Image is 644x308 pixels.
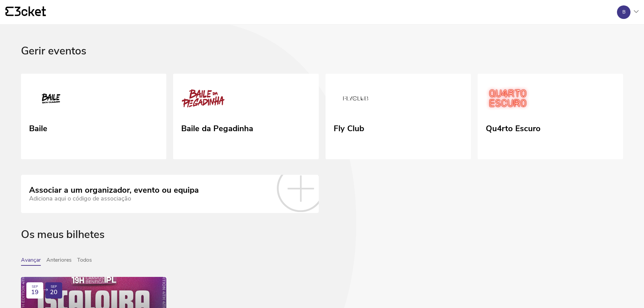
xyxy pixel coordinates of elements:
img: Fly Club [334,85,378,115]
g: {' '} [5,7,14,16]
div: Baile [29,121,47,134]
div: Fly Club [334,121,364,134]
div: Associar a um organizador, evento ou equipa [29,186,199,195]
span: 20 [50,289,57,296]
div: Adiciona aqui o código de associação [29,195,199,202]
a: Qu4rto Escuro Qu4rto Escuro [478,74,623,160]
img: Qu4rto Escuro [486,85,530,115]
div: Os meus bilhetes [21,229,623,257]
div: Qu4rto Escuro [486,121,541,134]
a: Fly Club Fly Club [326,74,471,160]
span: 19 [31,289,39,296]
a: Associar a um organizador, evento ou equipa Adiciona aqui o código de associação [21,175,319,213]
button: Todos [77,257,92,266]
a: Baile da Pegadinha Baile da Pegadinha [173,74,318,160]
div: SEP [51,285,57,289]
div: B [622,9,625,15]
div: Baile da Pegadinha [181,121,253,134]
img: Baile da Pegadinha [181,85,225,115]
button: Avançar [21,257,41,266]
div: Gerir eventos [21,45,623,74]
a: {' '} [5,6,46,18]
div: SEP [32,285,38,289]
button: Anteriores [46,257,72,266]
a: Baile Baile [21,74,166,160]
img: Baile [29,85,73,115]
